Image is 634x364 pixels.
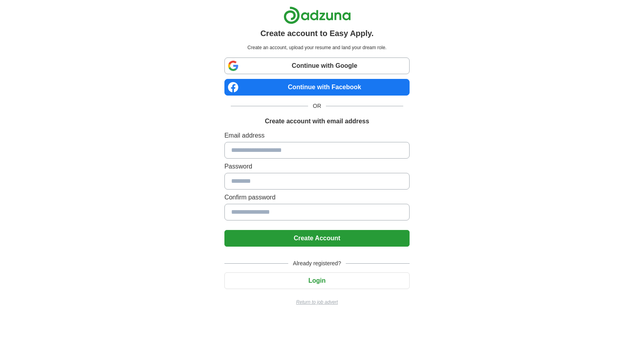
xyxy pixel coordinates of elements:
a: Continue with Facebook [224,79,410,96]
button: Login [224,272,410,289]
label: Confirm password [224,193,410,202]
p: Create an account, upload your resume and land your dream role. [226,44,408,51]
img: Adzuna logo [283,6,351,24]
h1: Create account with email address [265,117,369,126]
label: Password [224,162,410,171]
a: Continue with Google [224,57,410,74]
a: Login [224,277,410,284]
span: Already registered? [288,259,346,268]
a: Return to job advert [224,299,410,306]
h1: Create account to Easy Apply. [260,27,374,39]
label: Email address [224,131,410,140]
button: Create Account [224,230,410,247]
span: OR [308,102,326,110]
